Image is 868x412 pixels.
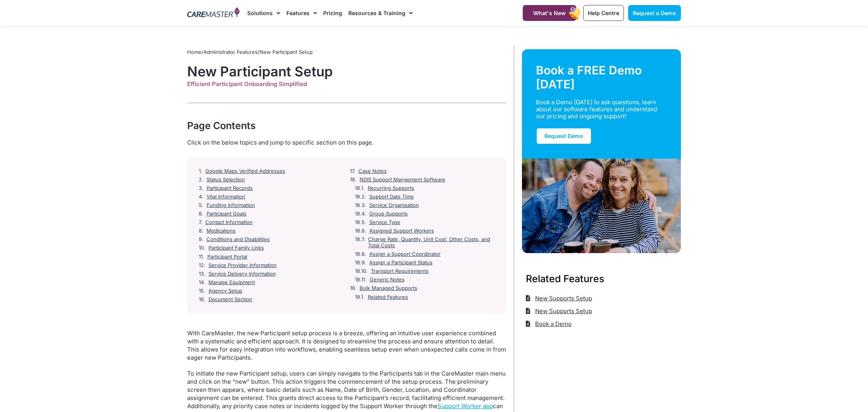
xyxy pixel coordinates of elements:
[207,211,246,217] a: Participant Goals
[187,49,313,55] span: / /
[536,63,667,91] div: Book a FREE Demo [DATE]
[207,185,253,191] a: Participant Records
[207,236,270,243] a: Conditions and Disabilities
[208,245,264,251] a: Participant Family Links
[533,305,592,317] span: New Supports Setup
[369,228,434,234] a: Assigned Support Workers
[583,5,624,21] a: Help Centre
[187,329,506,362] p: With CareMaster, the new Participant setup process is a breeze, offering an intuitive user experi...
[522,159,681,253] img: Support Worker and NDIS Participant out for a coffee.
[633,10,676,16] span: Request a Demo
[588,10,619,16] span: Help Centre
[358,168,387,174] a: Case Notes
[360,285,417,291] a: Bulk Managed Supports
[437,402,493,410] a: Support Worker app
[369,251,441,257] a: Assign a Support Coordinator
[208,279,255,286] a: Manage Equipment
[533,292,592,305] span: New Supports Setup
[371,268,429,274] a: Transport Requirements
[369,219,400,226] a: Service Type
[187,63,506,79] h1: New Participant Setup
[205,219,253,226] a: Contact Information
[207,177,245,183] a: Status Selection
[203,49,258,55] a: Administrator Features
[208,297,252,303] a: Document Section
[260,49,313,55] span: New Participant Setup
[205,168,285,174] a: Google Maps Verified Addresses
[369,202,419,209] a: Service Organisation
[526,292,592,305] a: New Supports Setup
[207,194,245,200] a: Vital Information
[533,10,566,16] span: What's New
[208,288,242,294] a: Agency Setup
[368,236,495,248] a: Charge Rate, Quantity, Unit Cost, Other Costs, and Total Costs
[370,277,405,283] a: Generic Notes
[187,7,239,19] img: CareMaster Logo
[369,211,408,217] a: Group Supports
[207,202,255,209] a: Funding Information
[360,177,445,183] a: NDIS Support Mangement Software
[187,119,506,133] div: Page Contents
[628,5,681,21] a: Request a Demo
[536,99,658,120] div: Book a Demo [DATE] to ask questions, learn about our software features and understand our pricing...
[368,185,414,191] a: Recurring Supports
[187,81,506,88] div: Efficient Participant Onboarding Simplified
[536,128,592,145] a: Request Demo
[187,138,506,147] div: Click on the below topics and jump to specific section on this page.
[368,294,408,300] a: Related Features
[544,133,583,139] span: Request Demo
[187,49,201,55] a: Home
[523,5,576,21] a: What's New
[208,262,277,269] a: Service Provider Information
[208,271,276,277] a: Service Delivery Information
[526,272,677,286] h3: Related Features
[526,305,592,317] a: New Supports Setup
[369,260,432,266] a: Assign a Participant Status
[533,317,572,330] span: Book a Demo
[207,254,247,260] a: Participant Portal
[369,194,414,200] a: Support Date Time
[526,317,572,330] a: Book a Demo
[207,228,236,234] a: Medications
